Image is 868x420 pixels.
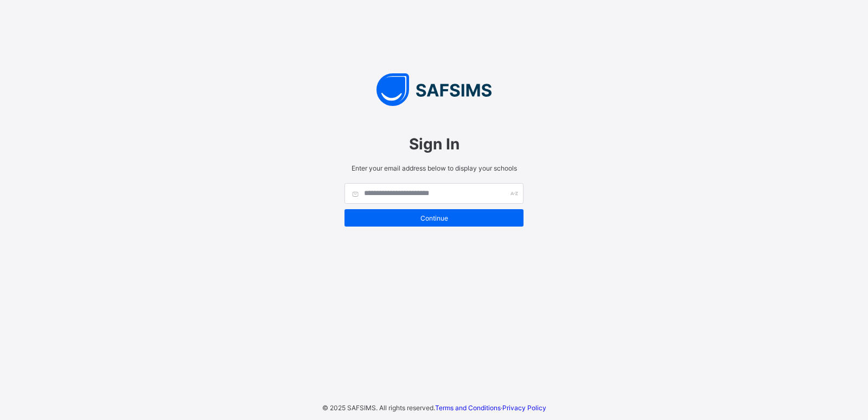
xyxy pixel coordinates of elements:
a: Terms and Conditions [435,404,501,412]
span: · [435,404,546,412]
img: SAFSIMS Logo [334,73,534,106]
span: Continue [353,214,515,222]
a: Privacy Policy [502,404,546,412]
span: © 2025 SAFSIMS. All rights reserved. [322,404,435,412]
span: Sign In [344,135,524,153]
span: Enter your email address below to display your schools [344,164,524,172]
